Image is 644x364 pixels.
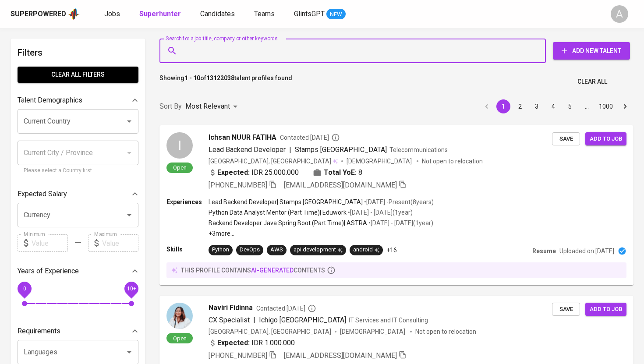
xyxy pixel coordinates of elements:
span: [PHONE_NUMBER] [209,181,267,189]
button: Open [123,346,135,358]
p: Talent Demographics [18,95,82,106]
span: 8 [358,167,362,178]
span: Candidates [200,10,235,18]
div: IDR 1.000.000 [209,338,295,348]
p: Showing of talent profiles found [159,74,292,90]
span: Add to job [590,134,622,144]
span: Ichsan NUUR FATIHA [209,132,276,143]
b: Superhunter [139,10,181,18]
a: Superhunter [139,9,183,20]
span: [EMAIL_ADDRESS][DOMAIN_NAME] [284,351,397,360]
div: android [353,246,379,254]
a: Candidates [200,9,237,20]
span: Telecommunications [389,146,448,153]
span: [DEMOGRAPHIC_DATA] [340,327,407,336]
input: Value [32,234,68,252]
button: Clear All [574,74,611,90]
span: GlintsGPT [294,10,325,18]
span: Save [556,304,576,315]
span: Contacted [DATE] [280,133,340,142]
span: | [289,145,291,155]
b: Total YoE: [324,167,357,178]
div: Expected Salary [18,185,138,203]
p: Lead Backend Developer | Stamps [GEOGRAPHIC_DATA] [209,198,363,206]
span: Naviri Fidinna [209,303,253,313]
span: Save [556,134,576,144]
span: NEW [326,10,346,19]
p: Not open to relocation [422,157,483,166]
div: IDR 25.000.000 [209,167,299,178]
b: Expected: [217,167,250,178]
span: CX Specialist [209,316,250,324]
span: Open [170,335,190,342]
span: 0 [23,286,26,292]
div: Talent Demographics [18,92,138,109]
span: Stamps [GEOGRAPHIC_DATA] [295,145,387,154]
div: Superpowered [11,9,66,19]
button: Go to page 1000 [596,99,616,113]
p: Uploaded on [DATE] [559,247,614,255]
button: Go to page 3 [530,99,544,113]
span: [PHONE_NUMBER] [209,351,267,360]
input: Value [102,234,138,252]
a: Teams [254,9,276,20]
span: Contacted [DATE] [256,304,316,313]
div: [GEOGRAPHIC_DATA], [GEOGRAPHIC_DATA] [209,157,338,166]
button: Add to job [585,132,626,146]
button: Save [552,132,580,146]
img: app logo [68,7,80,21]
span: Lead Backend Developer [209,145,286,154]
span: [EMAIL_ADDRESS][DOMAIN_NAME] [284,181,397,189]
p: • [DATE] - [DATE] ( 1 year ) [367,219,433,227]
a: IOpenIchsan NUUR FATIHAContacted [DATE]Lead Backend Developer|Stamps [GEOGRAPHIC_DATA]Telecommuni... [159,125,633,285]
div: Most Relevant [185,99,241,115]
span: Clear All filters [25,69,131,80]
button: Go to page 4 [546,99,560,113]
span: Open [170,164,190,171]
p: Years of Experience [18,266,79,276]
span: Ichigo [GEOGRAPHIC_DATA] [259,316,346,324]
p: Skills [166,245,209,254]
button: Go to next page [618,99,632,113]
img: b80daf64a90a0f69b856098c4b9f679c.png [166,303,193,329]
svg: By Batam recruiter [308,304,316,313]
p: Experiences [166,198,209,206]
button: Add New Talent [553,42,630,60]
nav: pagination navigation [478,99,633,113]
a: Superpoweredapp logo [11,7,80,21]
b: 13122038 [206,74,234,81]
div: AWS [270,246,283,254]
span: AI-generated [251,267,294,274]
b: 1 - 10 [184,74,200,81]
div: Python [212,246,229,254]
p: Sort By [159,101,182,112]
div: api development [294,246,343,254]
span: | [253,315,255,325]
p: +16 [386,246,397,254]
button: Save [552,303,580,316]
div: A [611,5,628,23]
button: page 1 [496,99,510,113]
svg: By Batam recruiter [331,133,340,142]
p: Backend Developer Java Spring Boot (Part Time) | ASTRA [209,219,367,227]
p: Resume [532,247,556,255]
button: Open [123,209,135,221]
p: Python Data Analyst Mentor (Part Time) | Eduwork [209,208,347,217]
p: this profile contains contents [181,266,325,275]
button: Go to page 2 [513,99,527,113]
p: Most Relevant [185,101,230,112]
p: Expected Salary [18,189,67,199]
span: Teams [254,10,275,18]
div: [GEOGRAPHIC_DATA], [GEOGRAPHIC_DATA] [209,327,331,336]
button: Add to job [585,303,626,316]
b: Expected: [217,338,250,348]
div: Years of Experience [18,262,138,280]
p: • [DATE] - [DATE] ( 1 year ) [347,208,413,217]
span: Clear All [577,76,607,87]
div: … [580,102,594,111]
button: Clear All filters [18,67,138,83]
p: Not open to relocation [415,327,476,336]
p: +3 more ... [209,229,434,238]
p: Please select a Country first [24,166,132,175]
span: 10+ [127,286,136,292]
